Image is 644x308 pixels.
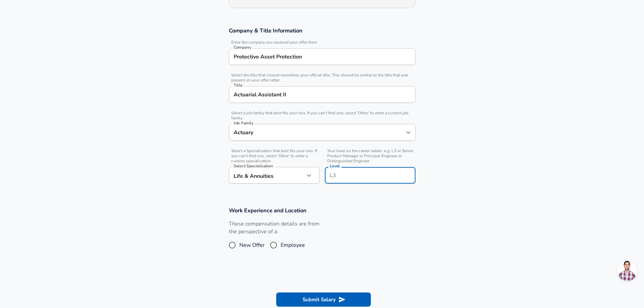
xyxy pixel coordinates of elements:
[229,167,305,184] div: Life & Annuities
[232,127,402,138] input: Software Engineer
[234,121,254,125] label: Job Family
[232,51,412,62] input: Google
[617,261,638,281] div: Open chat
[229,148,319,164] span: Select a Specialization that best fits your role. If you can't find one, select 'Other' to enter ...
[229,220,319,236] label: These compensation details are from the perspective of a:
[328,170,412,181] input: L3
[234,164,273,168] label: Select Specialization
[276,292,371,307] button: Submit Salary
[330,164,340,168] label: Level
[232,89,412,100] input: Software Engineer
[404,128,413,137] button: Open
[234,45,251,49] label: Company
[229,27,415,34] h3: Company & Title Information
[325,148,415,164] span: Your level on the career ladder. e.g. L3 or Senior Product Manager or Principal Engineer or Disti...
[239,241,265,249] span: New Offer
[229,207,415,214] h3: Work Experience and Location
[229,40,415,45] span: Enter the company you received your offer from
[229,73,415,83] span: Select the title that closest resembles your official title. This should be similar to the title ...
[281,241,305,249] span: Employee
[234,83,242,87] label: Title
[229,111,415,121] span: Select a job family that best fits your role. If you can't find one, select 'Other' to enter a cu...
